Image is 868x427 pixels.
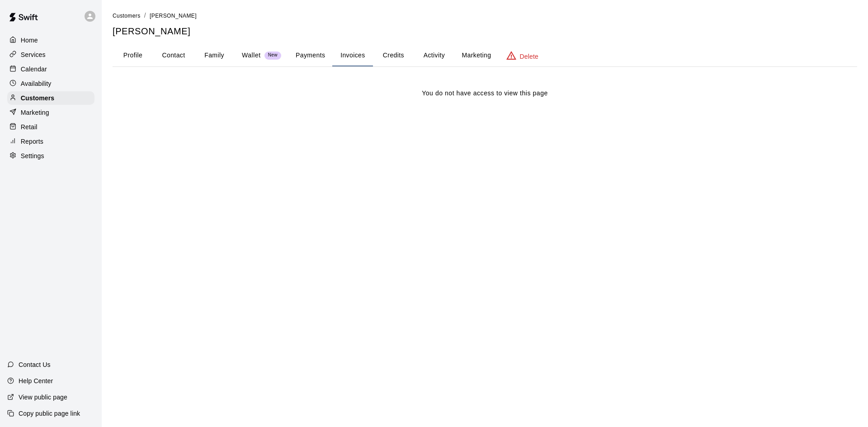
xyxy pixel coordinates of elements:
span: New [264,52,281,58]
p: Customers [21,94,54,103]
button: Profile [113,45,153,66]
a: Home [7,33,94,47]
p: Wallet [242,51,261,60]
p: Retail [21,122,38,131]
button: Credits [373,45,414,66]
p: Marketing [21,108,49,117]
p: Delete [520,52,538,61]
span: Customers [113,13,141,19]
button: Payments [288,45,332,66]
p: Services [21,50,46,59]
a: Reports [7,135,94,148]
button: Marketing [454,45,498,66]
p: Help Center [19,376,53,385]
p: View public page [19,393,67,402]
a: Customers [113,12,141,19]
a: Services [7,48,94,61]
p: You do not have access to view this page [422,89,548,98]
button: Contact [153,45,194,66]
p: Reports [21,137,43,146]
p: Availability [21,79,52,88]
span: [PERSON_NAME] [150,13,197,19]
p: Settings [21,151,44,160]
a: Settings [7,149,94,163]
p: Contact Us [19,360,51,369]
li: / [144,11,146,20]
button: Invoices [332,45,373,66]
p: Home [21,36,38,45]
button: Family [194,45,235,66]
a: Calendar [7,62,94,76]
a: Customers [7,91,94,105]
a: Marketing [7,106,94,119]
p: Copy public page link [19,409,80,418]
nav: breadcrumb [113,11,857,21]
button: Activity [414,45,454,66]
a: Availability [7,77,94,90]
div: basic tabs example [113,45,857,66]
a: Retail [7,120,94,134]
h5: [PERSON_NAME] [113,25,857,38]
p: Calendar [21,65,47,74]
